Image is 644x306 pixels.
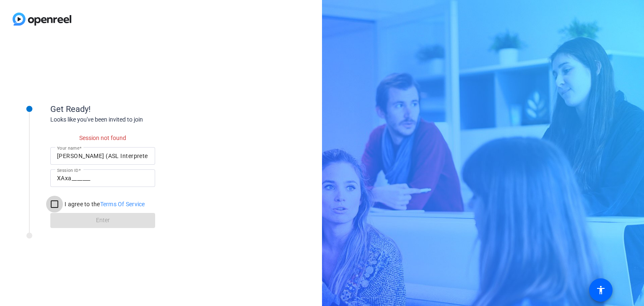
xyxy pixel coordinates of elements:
mat-label: Session ID [57,168,78,173]
mat-icon: accessibility [596,285,606,295]
div: Get Ready! [50,103,218,115]
a: Terms Of Service [100,201,145,207]
label: I agree to the [63,200,145,208]
p: Session not found [50,134,155,143]
mat-label: Your name [57,145,79,150]
div: Looks like you've been invited to join [50,115,218,124]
